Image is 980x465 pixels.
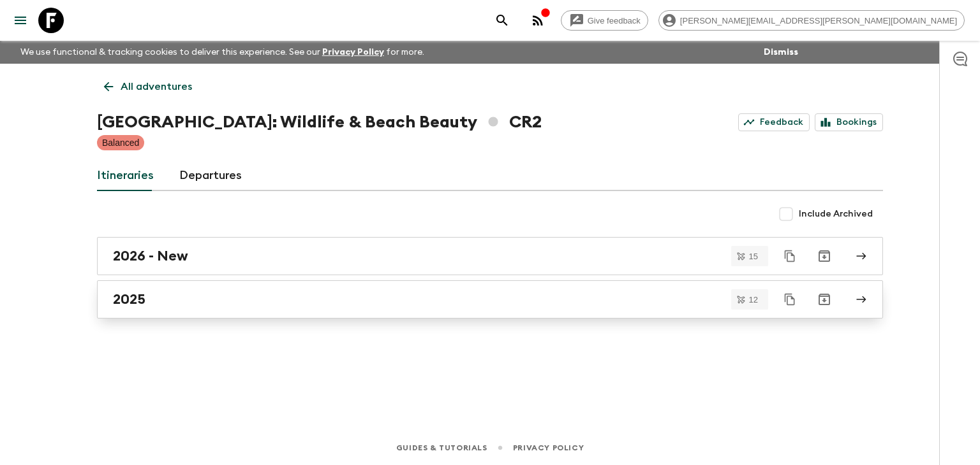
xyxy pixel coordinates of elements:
[179,161,242,191] a: Departures
[121,79,192,94] p: All adventures
[815,113,883,131] a: Bookings
[113,291,145,308] h2: 2025
[97,161,154,191] a: Itineraries
[113,248,188,264] h2: 2026 - New
[778,245,801,268] button: Duplicate
[738,113,810,131] a: Feedback
[673,16,964,25] span: [PERSON_NAME][EMAIL_ADDRESS][PERSON_NAME][DOMAIN_NAME]
[581,16,648,25] span: Give feedback
[97,237,883,275] a: 2026 - New
[513,441,584,455] a: Privacy Policy
[322,48,384,57] a: Privacy Policy
[8,8,33,33] button: menu
[102,136,139,149] p: Balanced
[15,41,429,64] p: We use functional & tracking cookies to deliver this experience. See our for more.
[799,208,873,220] span: Include Archived
[812,243,837,269] button: Archive
[97,110,542,135] h1: [GEOGRAPHIC_DATA]: Wildlife & Beach Beauty CR2
[97,280,883,318] a: 2025
[97,74,199,99] a: All adventures
[561,10,648,31] a: Give feedback
[741,296,766,304] span: 12
[658,10,965,31] div: [PERSON_NAME][EMAIL_ADDRESS][PERSON_NAME][DOMAIN_NAME]
[396,441,487,455] a: Guides & Tutorials
[778,288,801,311] button: Duplicate
[741,252,766,261] span: 15
[812,287,837,312] button: Archive
[761,43,801,61] button: Dismiss
[489,8,515,33] button: search adventures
